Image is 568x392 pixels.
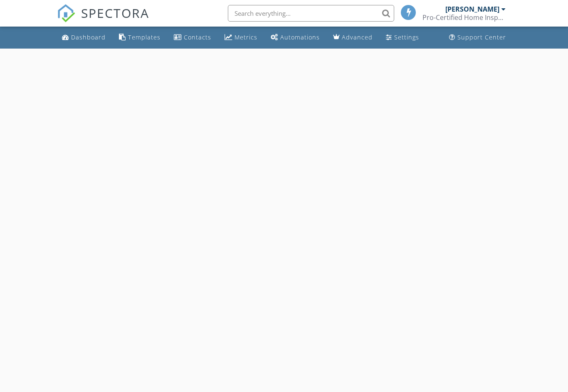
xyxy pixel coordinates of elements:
[445,5,499,13] div: [PERSON_NAME]
[422,13,506,22] div: Pro-Certified Home Inspection, PLLC
[170,30,215,45] a: Contacts
[59,30,109,45] a: Dashboard
[184,33,211,41] div: Contacts
[446,30,509,45] a: Support Center
[57,11,149,29] a: SPECTORA
[267,30,323,45] a: Automations (Basic)
[221,30,261,45] a: Metrics
[280,33,320,41] div: Automations
[235,33,257,41] div: Metrics
[228,5,394,22] input: Search everything...
[128,33,161,41] div: Templates
[81,4,149,22] span: SPECTORA
[71,33,106,41] div: Dashboard
[342,33,373,41] div: Advanced
[457,33,506,41] div: Support Center
[394,33,419,41] div: Settings
[330,30,376,45] a: Advanced
[57,4,75,22] img: The Best Home Inspection Software - Spectora
[383,30,422,45] a: Settings
[116,30,164,45] a: Templates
